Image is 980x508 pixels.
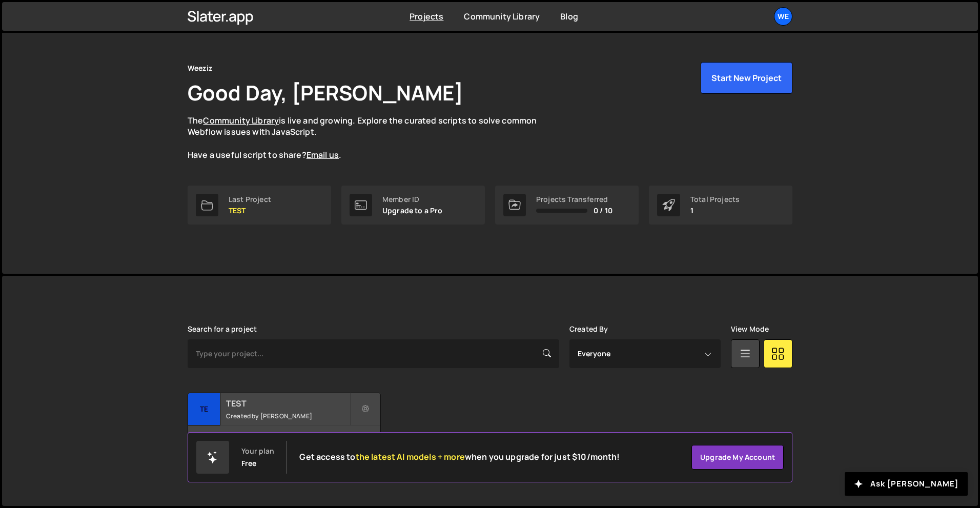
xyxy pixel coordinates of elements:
a: Blog [560,11,578,22]
p: Upgrade to a Pro [382,207,443,215]
a: Email us [307,149,339,160]
label: Search for a project [188,325,257,333]
h1: Good Day, [PERSON_NAME] [188,78,463,107]
button: Start New Project [701,62,792,94]
span: the latest AI models + more [356,451,465,462]
p: The is live and growing. Explore the curated scripts to solve common Webflow issues with JavaScri... [188,115,557,161]
a: We [774,7,792,26]
div: No pages have been added to this project [188,425,380,456]
label: View Mode [731,325,769,333]
h2: Get access to when you upgrade for just $10/month! [299,452,620,462]
button: Ask [PERSON_NAME] [845,472,968,496]
div: Free [241,459,257,468]
a: Community Library [203,115,279,126]
label: Created By [569,325,608,333]
p: 1 [690,207,740,215]
div: Your plan [241,447,274,455]
div: Member ID [382,195,443,204]
a: Last Project TEST [188,186,331,225]
input: Type your project... [188,339,559,368]
div: Last Project [229,195,271,204]
h2: TEST [226,398,350,409]
span: 0 / 10 [594,207,612,215]
a: Projects [410,11,443,22]
div: Total Projects [690,195,740,204]
a: TE TEST Created by [PERSON_NAME] No pages have been added to this project [188,393,381,457]
a: Upgrade my account [691,445,784,470]
div: TE [188,393,220,425]
div: Projects Transferred [536,195,612,204]
p: TEST [229,207,271,215]
small: Created by [PERSON_NAME] [226,412,350,420]
a: Community Library [464,11,540,22]
div: Weeziz [188,62,212,74]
